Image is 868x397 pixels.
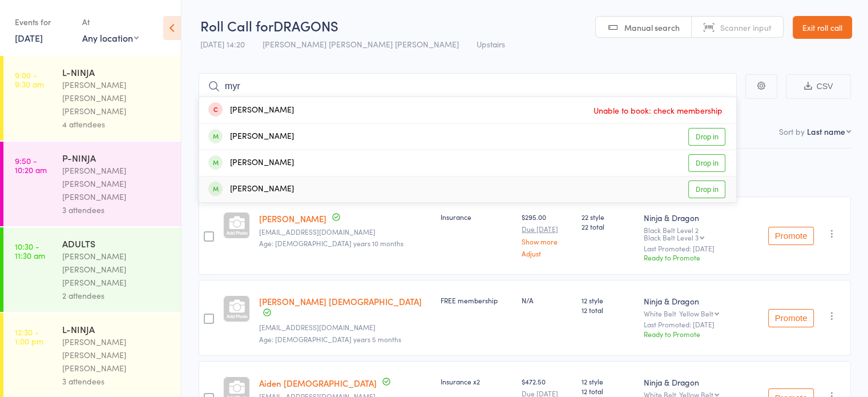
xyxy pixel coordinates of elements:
div: Insurance [441,212,512,222]
a: [PERSON_NAME] [259,212,326,224]
div: P-NINJA [62,151,171,164]
div: L-NINJA [62,323,171,335]
span: Upstairs [477,38,505,50]
div: 3 attendees [62,375,171,388]
time: 9:00 - 9:30 am [15,70,44,89]
small: Due [DATE] [522,225,572,233]
a: 9:50 -10:20 amP-NINJA[PERSON_NAME] [PERSON_NAME] [PERSON_NAME]3 attendees [3,142,181,226]
span: Unable to book: check membership [591,102,725,119]
div: N/A [522,295,572,305]
div: Last name [807,126,845,137]
div: Black Belt Level 3 [644,234,699,241]
div: [PERSON_NAME] [PERSON_NAME] [PERSON_NAME] [62,78,171,118]
a: Drop in [688,181,725,198]
div: Ready to Promote [644,252,759,262]
div: Events for [15,13,71,31]
span: Age: [DEMOGRAPHIC_DATA] years 5 months [259,334,401,344]
time: 12:30 - 1:00 pm [15,327,43,346]
div: 3 attendees [62,203,171,216]
span: Manual search [624,22,680,33]
a: Adjust [522,250,572,257]
div: At [82,13,139,31]
a: 10:30 -11:30 amADULTS[PERSON_NAME] [PERSON_NAME] [PERSON_NAME]2 attendees [3,227,181,312]
a: Drop in [688,128,725,146]
div: [PERSON_NAME] [208,183,294,196]
small: mysharma2013@gmail.com [259,228,431,236]
div: [PERSON_NAME] [208,130,294,143]
span: [PERSON_NAME] [PERSON_NAME] [PERSON_NAME] [263,38,459,50]
div: [PERSON_NAME] [208,104,294,117]
div: Ready to Promote [644,329,759,339]
a: Exit roll call [793,16,852,39]
a: [PERSON_NAME] [DEMOGRAPHIC_DATA] [259,295,422,307]
div: ADULTS [62,237,171,250]
div: FREE membership [441,295,512,305]
a: Aiden [DEMOGRAPHIC_DATA] [259,377,377,389]
span: 22 total [582,222,635,231]
span: [DATE] 14:20 [200,38,245,50]
time: 10:30 - 11:30 am [15,242,45,260]
div: [PERSON_NAME] [PERSON_NAME] [PERSON_NAME] [62,250,171,289]
div: Black Belt Level 2 [644,226,759,241]
small: shayan_pet24@yahoo.com [259,323,431,331]
span: 12 style [582,376,635,386]
div: [PERSON_NAME] [PERSON_NAME] [PERSON_NAME] [62,164,171,203]
span: Scanner input [720,22,772,33]
span: DRAGONS [273,16,338,35]
label: Sort by [779,126,805,137]
div: L-NINJA [62,66,171,78]
span: 12 total [582,305,635,315]
div: Insurance x2 [441,376,512,386]
div: Ninja & Dragon [644,376,759,388]
button: Promote [768,309,814,327]
span: 22 style [582,212,635,222]
small: Last Promoted: [DATE] [644,320,759,328]
div: Ninja & Dragon [644,212,759,223]
button: CSV [786,74,851,99]
span: 12 style [582,295,635,305]
div: White Belt [644,310,759,317]
div: 2 attendees [62,289,171,302]
div: Ninja & Dragon [644,295,759,307]
a: Drop in [688,154,725,172]
span: 12 total [582,386,635,396]
button: Promote [768,227,814,245]
div: Yellow Belt [679,310,713,317]
span: Age: [DEMOGRAPHIC_DATA] years 10 months [259,238,403,248]
span: Roll Call for [200,16,273,35]
time: 9:50 - 10:20 am [15,156,47,174]
div: $295.00 [522,212,572,257]
a: [DATE] [15,31,43,44]
div: [PERSON_NAME] [PERSON_NAME] [PERSON_NAME] [62,335,171,375]
small: Last Promoted: [DATE] [644,244,759,252]
div: [PERSON_NAME] [208,157,294,170]
input: Search by name [199,73,737,99]
a: 9:00 -9:30 amL-NINJA[PERSON_NAME] [PERSON_NAME] [PERSON_NAME]4 attendees [3,56,181,141]
a: Show more [522,238,572,245]
div: Any location [82,31,139,44]
div: 4 attendees [62,118,171,131]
